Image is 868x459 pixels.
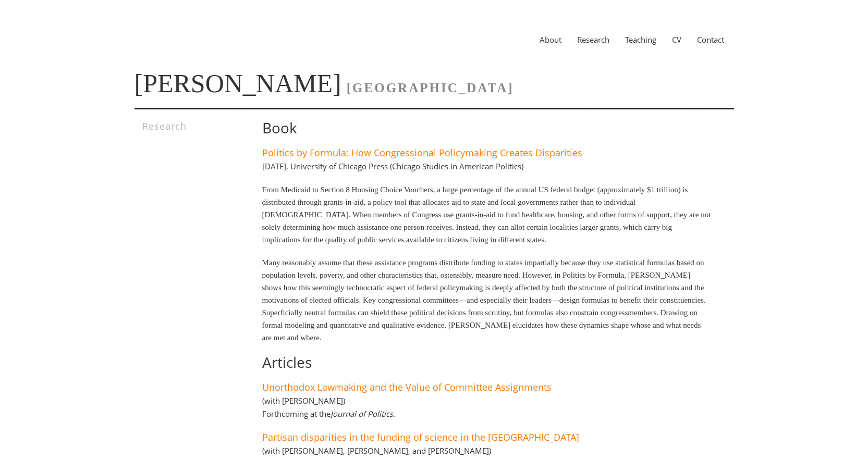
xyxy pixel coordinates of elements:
span: [GEOGRAPHIC_DATA] [347,81,514,95]
h1: Book [262,120,712,136]
i: Journal of Politics [331,408,393,419]
p: From Medicaid to Section 8 Housing Choice Vouchers, a large percentage of the annual US federal b... [262,183,712,246]
h3: Research [142,120,233,132]
a: CV [664,34,689,45]
a: Research [569,34,617,45]
a: Teaching [617,34,664,45]
a: [PERSON_NAME] [135,69,341,98]
h1: Articles [262,354,712,370]
h4: (with [PERSON_NAME]) Forthcoming at the . [262,395,395,419]
a: Partisan disparities in the funding of science in the [GEOGRAPHIC_DATA] [262,431,579,443]
h4: [DATE], University of Chicago Press (Chicago Studies in American Politics) [262,161,523,171]
a: Politics by Formula: How Congressional Policymaking Creates Disparities [262,146,582,159]
a: About [532,34,569,45]
a: Unorthodox Lawmaking and the Value of Committee Assignments [262,381,552,393]
a: Contact [689,34,732,45]
p: Many reasonably assume that these assistance programs distribute funding to states impartially be... [262,256,712,344]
